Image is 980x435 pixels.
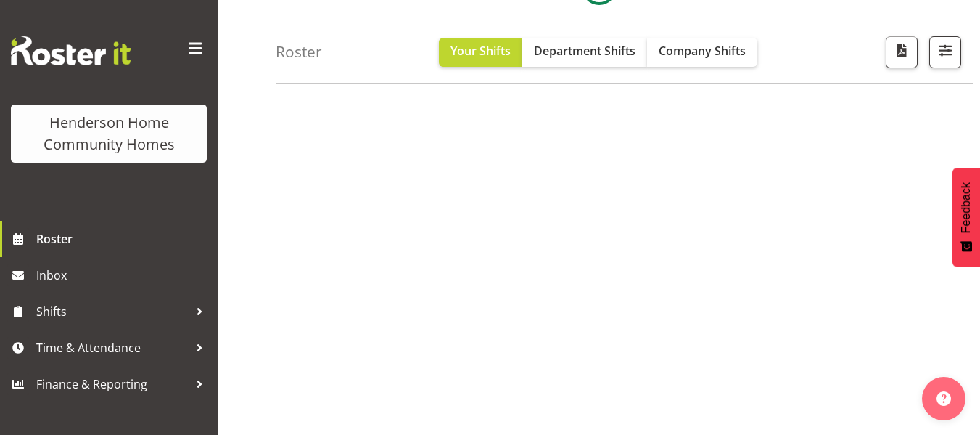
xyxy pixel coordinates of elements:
[534,43,635,59] span: Department Shifts
[659,43,746,59] span: Company Shifts
[36,228,210,250] span: Roster
[36,264,210,286] span: Inbox
[647,38,757,67] button: Company Shifts
[929,36,961,68] button: Filter Shifts
[276,44,322,60] h4: Roster
[439,38,522,67] button: Your Shifts
[450,43,511,59] span: Your Shifts
[36,301,189,322] span: Shifts
[952,168,980,267] button: Feedback - Show survey
[886,36,918,68] button: Download a PDF of the roster according to the set date range.
[25,112,192,155] div: Henderson Home Community Homes
[11,36,131,65] img: Rosterit website logo
[36,337,189,359] span: Time & Attendance
[36,373,189,395] span: Finance & Reporting
[936,391,951,406] img: help-xxl-2.png
[960,182,973,233] span: Feedback
[522,38,647,67] button: Department Shifts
